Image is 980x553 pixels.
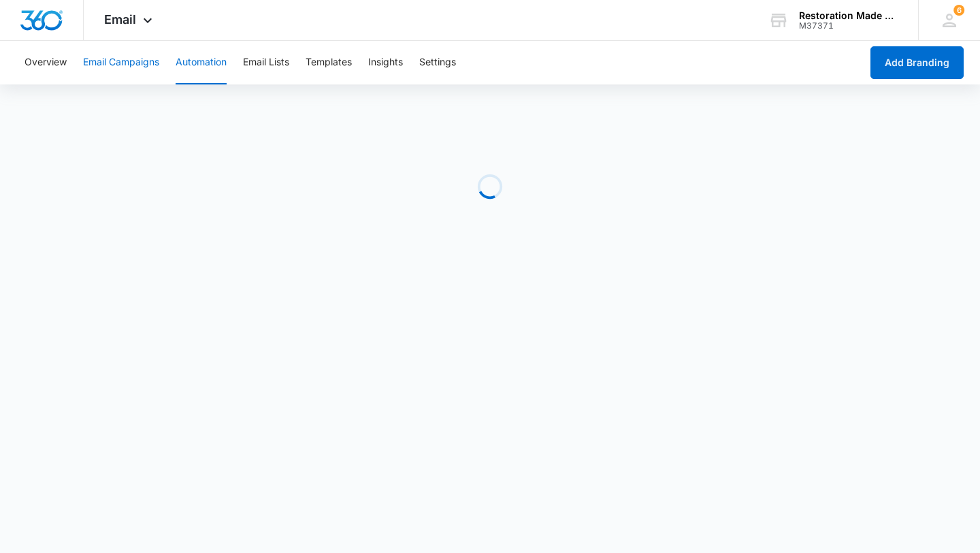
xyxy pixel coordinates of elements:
[24,41,67,84] button: Overview
[799,10,898,21] div: account name
[870,46,964,79] button: Add Branding
[799,21,898,31] div: account id
[953,5,964,16] div: notifications count
[419,41,456,84] button: Settings
[368,41,403,84] button: Insights
[243,41,289,84] button: Email Lists
[306,41,352,84] button: Templates
[953,5,964,16] span: 6
[83,41,159,84] button: Email Campaigns
[176,41,227,84] button: Automation
[104,12,136,27] span: Email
